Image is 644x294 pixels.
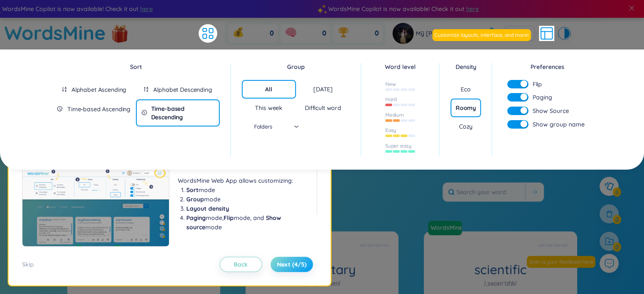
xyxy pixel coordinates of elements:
[143,86,149,92] span: sort-descending
[52,62,220,71] div: Sort
[533,120,585,129] span: Show group name
[313,85,333,93] div: [DATE]
[61,86,67,92] span: sort-ascending
[186,214,206,222] b: Paging
[416,29,475,38] span: Mỹ [PERSON_NAME]
[186,195,204,203] b: Group
[392,23,414,44] img: avatar
[385,81,396,88] div: New
[234,260,248,269] span: Back
[67,105,130,113] div: Time-based Ascending
[533,106,569,115] span: Show Source
[372,62,428,71] div: Word level
[22,260,34,269] div: Skip
[186,195,308,204] li: mode
[459,122,473,131] div: Cozy
[466,4,479,14] span: here
[443,183,525,201] input: Search your word
[186,205,229,212] b: Layout density
[375,29,379,38] span: 0
[151,104,215,121] div: Time-based Descending
[265,85,272,93] div: All
[4,18,106,48] a: WordsMine
[141,110,147,115] span: field-time
[392,23,416,44] a: avatar
[503,62,592,71] div: Preferences
[451,62,481,71] div: Density
[322,29,326,38] span: 0
[385,96,397,103] div: Hard
[385,112,404,118] div: Medium
[277,260,307,269] span: Next (4/5)
[111,20,128,46] img: flashSalesIcon.a7f4f837.png
[186,213,308,232] li: mode, mode, and mode
[57,106,63,112] span: field-time
[72,85,126,94] div: Alphabet Ascending
[271,257,313,272] button: Next (4/5)
[424,262,577,277] h1: scientific
[533,80,542,88] span: Flip
[186,185,308,195] li: mode
[456,104,476,112] div: Roomy
[385,127,397,134] div: Easy
[140,4,153,14] span: here
[220,257,262,272] button: Back
[242,62,351,71] div: Group
[186,186,199,194] b: Sort
[427,223,463,232] a: WordsMine
[533,93,552,102] span: Paging
[385,143,412,149] div: Super easy
[255,104,282,112] div: This week
[428,221,465,235] a: WordsMine
[484,279,517,288] h1: /ˌsaɪənˈtɪfɪk/
[270,29,274,38] span: 0
[461,85,471,93] div: Eco
[153,85,212,94] div: Alphabet Descending
[305,104,341,112] div: Difficult word
[224,214,234,222] b: Flip
[178,176,308,185] p: WordsMine Web App allows customizing:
